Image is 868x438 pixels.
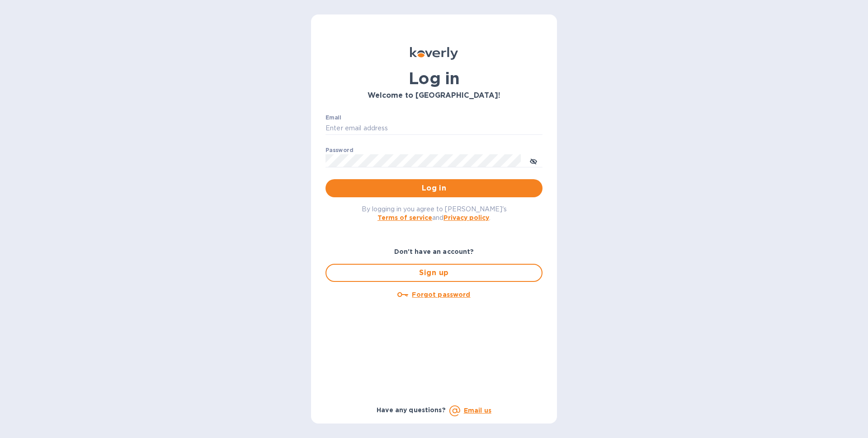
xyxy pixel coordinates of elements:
b: Have any questions? [377,406,446,414]
a: Email us [464,407,491,414]
span: Sign up [334,267,534,278]
a: Terms of service [377,214,432,221]
input: Enter email address [325,122,542,135]
b: Don't have an account? [394,248,474,255]
span: Log in [333,183,535,194]
h1: Log in [325,69,542,88]
h3: Welcome to [GEOGRAPHIC_DATA]! [325,91,542,100]
a: Privacy policy [443,214,489,221]
label: Email [325,115,341,120]
button: toggle password visibility [524,152,542,170]
button: Sign up [325,264,542,282]
img: Koverly [410,47,458,60]
span: By logging in you agree to [PERSON_NAME]'s and . [362,205,507,221]
button: Log in [325,179,542,197]
u: Forgot password [412,291,470,298]
label: Password [325,148,353,153]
